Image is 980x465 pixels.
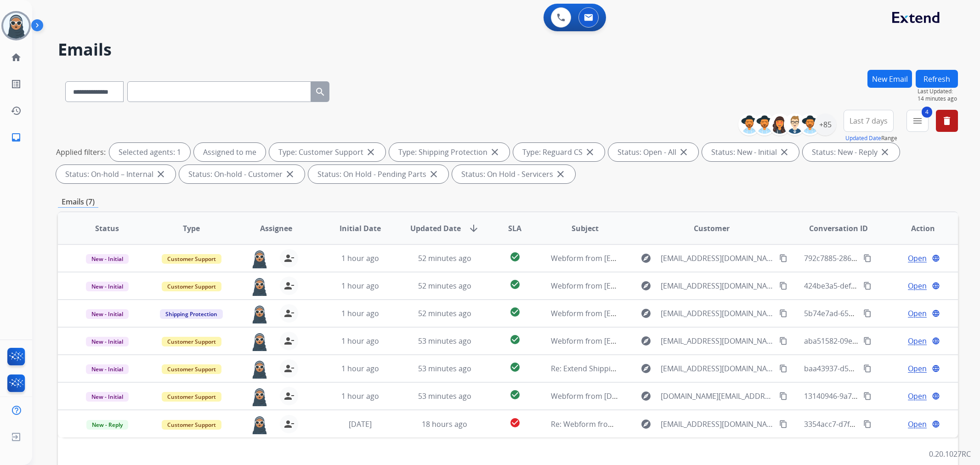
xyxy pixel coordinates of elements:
[661,253,774,264] span: [EMAIL_ADDRESS][DOMAIN_NAME]
[365,147,376,158] mat-icon: close
[779,309,787,318] mat-icon: content_copy
[283,308,295,319] mat-icon: person_remove
[640,253,651,264] mat-icon: explore
[410,223,461,234] span: Updated Date
[250,415,269,434] img: agent-avatar
[873,212,958,244] th: Action
[418,253,471,263] span: 52 minutes ago
[510,306,521,318] mat-icon: check_circle
[58,196,98,208] p: Emails (7)
[661,308,774,319] span: [EMAIL_ADDRESS][DOMAIN_NAME]
[422,419,467,429] span: 18 hours ago
[11,105,22,116] mat-icon: history
[341,336,379,346] span: 1 hour ago
[551,281,759,291] span: Webform from [EMAIL_ADDRESS][DOMAIN_NAME] on [DATE]
[510,251,521,262] mat-icon: check_circle
[284,169,295,180] mat-icon: close
[269,143,385,161] div: Type: Customer Support
[162,364,221,374] span: Customer Support
[86,254,129,264] span: New - Initial
[845,135,881,142] button: Updated Date
[863,392,872,400] mat-icon: content_copy
[551,419,771,429] span: Re: Webform from [EMAIL_ADDRESS][DOMAIN_NAME] on [DATE]
[804,281,943,291] span: 424be3a5-defe-4c74-b531-89418f35a3aa
[250,249,269,268] img: agent-avatar
[510,417,521,428] mat-icon: check_circle
[341,391,379,401] span: 1 hour ago
[922,107,932,118] span: 4
[418,308,471,318] span: 52 minutes ago
[863,254,872,262] mat-icon: content_copy
[809,223,868,234] span: Conversation ID
[86,309,129,319] span: New - Initial
[863,309,872,318] mat-icon: content_copy
[661,335,774,346] span: [EMAIL_ADDRESS][DOMAIN_NAME]
[340,223,381,234] span: Initial Date
[863,364,872,373] mat-icon: content_copy
[341,308,379,318] span: 1 hour ago
[640,280,651,291] mat-icon: explore
[95,223,119,234] span: Status
[489,147,500,158] mat-icon: close
[640,419,651,430] mat-icon: explore
[572,223,599,234] span: Subject
[941,115,952,126] mat-icon: delete
[779,147,790,158] mat-icon: close
[283,335,295,346] mat-icon: person_remove
[608,143,698,161] div: Status: Open - All
[250,277,269,296] img: agent-avatar
[779,282,787,290] mat-icon: content_copy
[418,363,471,374] span: 53 minutes ago
[56,147,106,158] p: Applied filters:
[932,254,940,262] mat-icon: language
[908,391,927,402] span: Open
[803,143,900,161] div: Status: New - Reply
[932,309,940,318] mat-icon: language
[513,143,605,161] div: Type: Reguard CS
[912,115,923,126] mat-icon: menu
[906,110,929,132] button: 4
[510,389,521,400] mat-icon: check_circle
[850,119,888,123] span: Last 7 days
[879,147,890,158] mat-icon: close
[162,420,221,430] span: Customer Support
[863,420,872,428] mat-icon: content_copy
[863,282,872,290] mat-icon: content_copy
[160,309,223,319] span: Shipping Protection
[932,364,940,373] mat-icon: language
[804,363,946,374] span: baa43937-d57e-4700-81a9-a1d25b4218fb
[867,70,912,88] button: New Email
[702,143,799,161] div: Status: New - Initial
[86,282,129,291] span: New - Initial
[661,419,774,430] span: [EMAIL_ADDRESS][DOMAIN_NAME]
[779,254,787,262] mat-icon: content_copy
[918,95,958,102] span: 14 minutes ago
[640,335,651,346] mat-icon: explore
[908,363,927,374] span: Open
[844,110,894,132] button: Last 7 days
[179,165,305,183] div: Status: On-hold - Customer
[804,336,945,346] span: aba51582-09e9-4748-a763-56f0d4361886
[162,392,221,402] span: Customer Support
[349,419,372,429] span: [DATE]
[779,337,787,345] mat-icon: content_copy
[916,70,958,88] button: Refresh
[804,253,944,263] span: 792c7885-2863-40ce-a2fa-70158e06d8b5
[250,359,269,379] img: agent-avatar
[918,88,958,95] span: Last Updated:
[283,253,295,264] mat-icon: person_remove
[155,169,166,180] mat-icon: close
[551,336,759,346] span: Webform from [EMAIL_ADDRESS][DOMAIN_NAME] on [DATE]
[863,337,872,345] mat-icon: content_copy
[640,391,651,402] mat-icon: explore
[929,448,971,459] p: 0.20.1027RC
[341,363,379,374] span: 1 hour ago
[315,86,326,97] mat-icon: search
[250,387,269,406] img: agent-avatar
[418,336,471,346] span: 53 minutes ago
[11,52,22,63] mat-icon: home
[908,335,927,346] span: Open
[250,304,269,323] img: agent-avatar
[779,364,787,373] mat-icon: content_copy
[551,363,706,374] span: Re: Extend Shipping Protection Confirmation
